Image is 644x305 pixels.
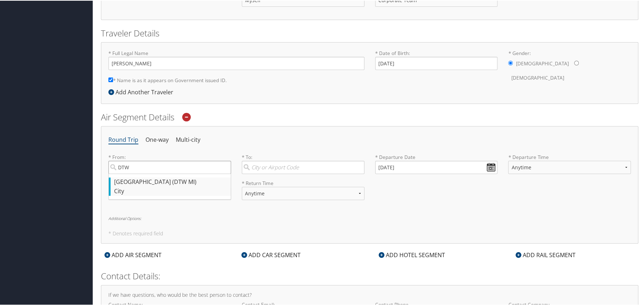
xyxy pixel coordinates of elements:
div: ADD CAR SEGMENT [238,250,304,259]
div: City [114,186,227,195]
li: One-way [145,133,169,146]
input: MM/DD/YYYY [375,160,498,173]
h5: * Denotes required field [108,230,631,235]
input: * Date of Birth: [375,56,498,69]
h2: Air Segment Details [101,110,638,122]
li: Round Trip [108,133,138,146]
h4: If we have questions, who would be the best person to contact? [108,292,631,297]
h6: Additional Options: [108,216,631,220]
input: [GEOGRAPHIC_DATA] (DTW MI)City [108,160,231,173]
input: * Name is as it appears on Government issued ID. [108,77,113,81]
label: * Full Legal Name [108,49,364,69]
label: [DEMOGRAPHIC_DATA] [511,70,564,84]
label: * Name is as it appears on Government issued ID. [108,73,227,86]
label: * Date of Birth: [375,49,498,69]
div: Add Another Traveler [108,87,177,96]
li: Multi-city [176,133,200,146]
div: ADD AIR SEGMENT [101,250,165,259]
label: * Gender: [508,49,631,84]
input: * Gender:[DEMOGRAPHIC_DATA][DEMOGRAPHIC_DATA] [574,60,579,65]
select: * Departure Time [508,160,631,173]
label: * Departure Time [508,153,631,179]
h2: Traveler Details [101,26,638,39]
h2: Contact Details: [101,269,638,281]
div: ADD HOTEL SEGMENT [375,250,449,259]
input: City or Airport Code [242,160,364,173]
div: ADD RAIL SEGMENT [512,250,579,259]
label: * From: [108,153,231,173]
div: [GEOGRAPHIC_DATA] (DTW MI) [114,177,227,186]
label: [DEMOGRAPHIC_DATA] [516,56,568,70]
input: * Gender:[DEMOGRAPHIC_DATA][DEMOGRAPHIC_DATA] [508,60,513,65]
input: * Full Legal Name [108,56,364,69]
label: * Departure Date [375,153,498,160]
label: * To: [242,153,364,173]
label: * Return Time [242,179,364,186]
